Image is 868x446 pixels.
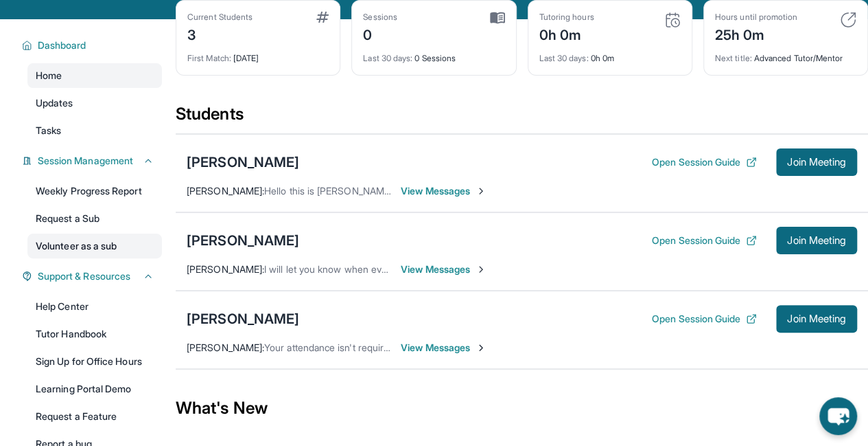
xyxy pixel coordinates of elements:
img: Chevron-Right [476,342,486,353]
div: 0h 0m [539,23,594,45]
span: Tasks [36,124,61,137]
img: Chevron-Right [476,264,486,275]
div: 0 Sessions [363,45,504,64]
button: Open Session Guide [652,312,757,326]
div: Students [176,103,868,133]
span: Dashboard [38,38,86,52]
button: Join Meeting [776,148,857,176]
div: Current Students [187,12,253,23]
a: Learning Portal Demo [27,377,162,401]
button: Join Meeting [776,305,857,333]
span: Next title : [715,53,752,63]
span: Updates [36,96,73,110]
a: Weekly Progress Report [27,179,162,203]
div: Sessions [363,12,397,23]
button: Session Management [32,154,154,168]
div: 25h 0m [715,23,797,45]
a: Tutor Handbook [27,322,162,346]
a: Sign Up for Office Hours [27,349,162,374]
span: [PERSON_NAME] : [187,263,264,275]
button: Open Session Guide [652,155,757,169]
div: What's New [176,378,868,438]
span: Join Meeting [787,236,846,245]
a: Request a Sub [27,206,162,231]
a: Home [27,63,162,88]
span: Home [36,69,62,82]
button: Join Meeting [776,227,857,254]
span: [PERSON_NAME] : [187,342,264,353]
div: Hours until promotion [715,12,797,23]
a: Help Center [27,294,162,319]
div: Advanced Tutor/Mentor [715,45,856,64]
img: card [840,12,856,28]
div: [PERSON_NAME] [187,231,299,250]
span: View Messages [401,263,486,276]
span: [PERSON_NAME] : [187,185,264,197]
div: 0 [363,23,397,45]
span: I will let you know when everything goes through on my end. I look forward to working with you an... [264,263,778,275]
div: [DATE] [187,45,329,64]
div: Tutoring hours [539,12,594,23]
span: Last 30 days : [363,53,412,63]
span: Session Management [38,154,133,168]
div: [PERSON_NAME] [187,153,299,172]
span: Join Meeting [787,158,846,166]
span: View Messages [401,184,486,198]
img: card [664,12,681,28]
a: Request a Feature [27,404,162,429]
button: Support & Resources [32,269,154,283]
span: Support & Resources [38,269,130,283]
span: View Messages [401,341,486,355]
button: Dashboard [32,38,154,52]
a: Volunteer as a sub [27,234,162,258]
span: Your attendance isn't required so its no bother if either of you can't make it [264,342,587,353]
div: 3 [187,23,253,45]
img: card [490,12,505,24]
button: chat-button [819,397,857,435]
a: Tasks [27,118,162,143]
img: Chevron-Right [476,186,486,197]
span: First Match : [187,53,231,63]
img: card [316,12,329,23]
div: [PERSON_NAME] [187,309,299,328]
button: Open Session Guide [652,234,757,247]
span: Last 30 days : [539,53,589,63]
div: 0h 0m [539,45,681,64]
span: Hello this is [PERSON_NAME] mother. [264,185,427,197]
a: Updates [27,91,162,115]
span: Join Meeting [787,315,846,323]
